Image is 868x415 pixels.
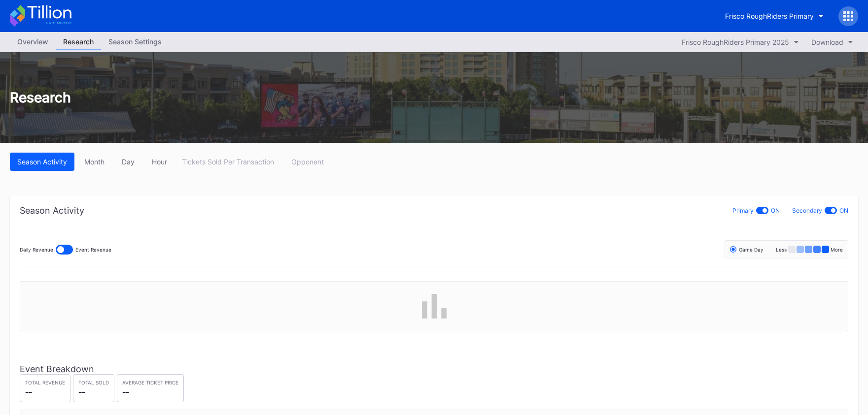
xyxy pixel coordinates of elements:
a: Research [56,34,101,50]
div: -- [78,387,109,397]
a: Overview [10,34,56,50]
div: Event Breakdown [20,364,848,374]
div: Month [84,158,104,166]
div: -- [25,387,65,397]
button: Frisco RoughRiders Primary 2025 [677,35,804,49]
button: Frisco RoughRiders Primary [718,7,831,25]
div: Average Ticket Price [122,380,178,385]
button: Month [77,153,112,171]
button: Download [806,35,858,49]
button: Day [114,153,142,171]
div: Less More [776,246,843,253]
div: Season Settings [101,34,169,49]
div: Primary ON [732,205,780,216]
div: Frisco RoughRiders Primary [725,12,814,20]
div: Season Activity [17,158,67,166]
div: Overview [10,34,56,49]
div: Total Revenue [25,380,65,385]
div: -- [122,387,178,397]
div: Frisco RoughRiders Primary 2025 [682,38,789,46]
div: Season Activity [20,205,84,216]
a: Season Settings [101,34,169,50]
button: Hour [144,153,174,171]
button: Season Activity [10,153,74,171]
div: Download [811,38,843,46]
div: Day [122,158,135,166]
div: Total Sold [78,380,109,385]
div: Game Day [730,246,764,253]
div: Daily Revenue Event Revenue [20,245,111,255]
div: Hour [152,158,167,166]
div: Secondary ON [792,205,848,216]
